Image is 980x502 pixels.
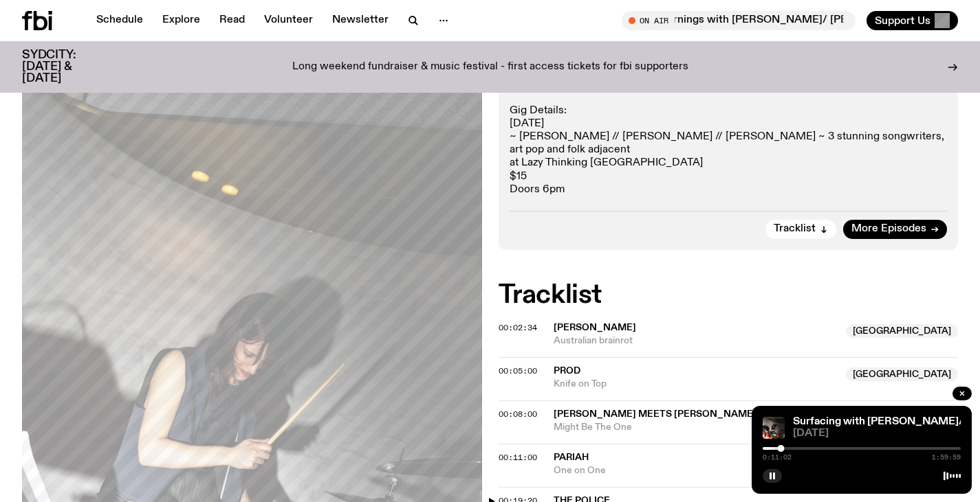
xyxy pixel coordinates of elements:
[851,224,926,234] span: More Episodes
[499,409,537,420] span: 00:08:00
[499,322,537,333] span: 00:02:34
[154,11,208,30] a: Explore
[554,366,580,376] span: Prod
[765,220,836,239] button: Tracklist
[292,61,688,73] p: Long weekend fundraiser & music festival - first access tickets for fbi supporters
[846,367,958,381] span: [GEOGRAPHIC_DATA]
[88,11,151,30] a: Schedule
[843,220,947,239] a: More Episodes
[763,454,792,461] span: 0:11:02
[211,11,253,30] a: Read
[554,409,756,419] span: [PERSON_NAME] meets [PERSON_NAME]
[622,11,856,30] button: On AirMornings with [PERSON_NAME]/ [PERSON_NAME] Takes on Sp*t*fy
[867,11,958,30] button: Support Us
[554,464,959,477] span: One on One
[499,324,537,332] button: 00:02:34
[499,454,537,461] button: 00:11:00
[554,323,636,332] span: [PERSON_NAME]
[554,421,959,434] span: Might Be The One
[554,453,589,462] span: Pariah
[499,367,537,375] button: 00:05:00
[875,14,930,27] span: Support Us
[499,365,537,376] span: 00:05:00
[554,334,838,347] span: Australian brainrot
[499,452,537,463] span: 00:11:00
[499,283,959,308] h2: Tracklist
[774,224,816,234] span: Tracklist
[932,454,961,461] span: 1:59:59
[22,49,110,84] h3: SYDCITY: [DATE] & [DATE]
[554,378,838,391] span: Knife on Top
[793,429,961,439] span: [DATE]
[510,38,948,196] p: [PERSON_NAME] fills in while [PERSON_NAME] is away this week. Alternative electronic sounds & exp...
[763,417,785,439] img: Image by Billy Zammit
[256,11,321,30] a: Volunteer
[499,411,537,418] button: 00:08:00
[846,324,958,338] span: [GEOGRAPHIC_DATA]
[324,11,397,30] a: Newsletter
